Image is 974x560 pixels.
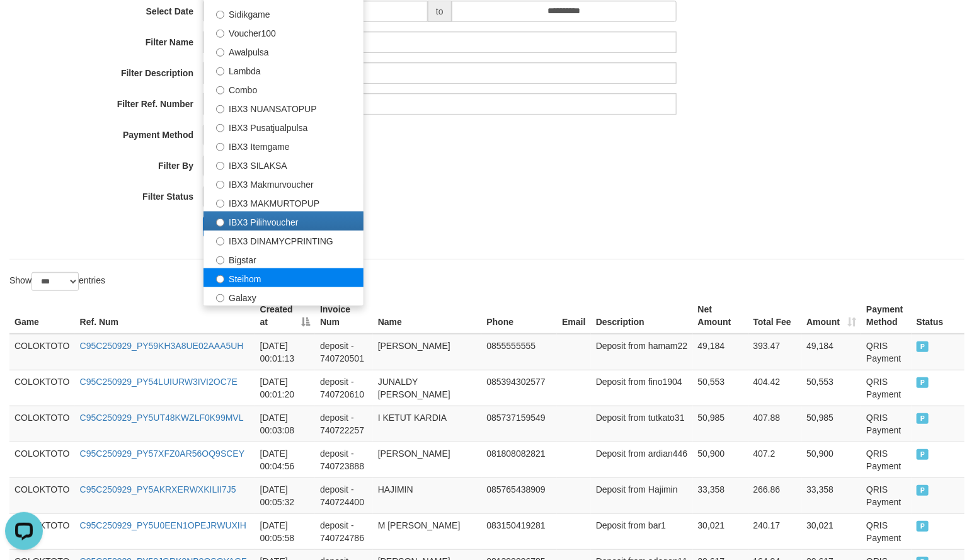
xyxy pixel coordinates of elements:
[481,406,557,442] td: 085737159549
[203,155,364,174] label: IBX3 SILAKSA
[917,449,929,460] span: PAID
[693,370,748,406] td: 50,553
[80,377,238,387] a: C95C250929_PY54LUIURW3IVI2OC7E
[917,341,929,352] span: PAID
[203,23,364,42] label: Voucher100
[203,4,364,23] label: Sidikgame
[203,98,364,117] label: IBX3 NUANSATOPUP
[861,442,912,477] td: QRIS Payment
[216,49,224,57] input: Awalpulsa
[801,370,861,406] td: 50,553
[481,477,557,513] td: 085765438909
[203,287,364,306] label: Galaxy
[216,30,224,38] input: Voucher100
[203,268,364,287] label: Steihom
[591,406,693,442] td: Deposit from tutkato31
[373,442,482,477] td: [PERSON_NAME]
[861,513,912,549] td: QRIS Payment
[216,86,224,94] input: Combo
[315,370,373,406] td: deposit - 740720610
[203,212,364,231] label: IBX3 Pilihvoucher
[373,298,482,334] th: Name
[373,513,482,549] td: M [PERSON_NAME]
[591,477,693,513] td: Deposit from Hajimin
[801,334,861,370] td: 49,184
[481,298,557,334] th: Phone
[801,406,861,442] td: 50,985
[9,406,75,442] td: COLOKTOTO
[216,181,224,189] input: IBX3 Makmurvoucher
[203,136,364,155] label: IBX3 Itemgame
[481,442,557,477] td: 081808082821
[9,272,105,291] label: Show entries
[80,449,244,459] a: C95C250929_PY57XFZ0AR56OQ9SCEY
[591,370,693,406] td: Deposit from fino1904
[203,42,364,60] label: Awalpulsa
[801,513,861,549] td: 30,021
[917,413,929,424] span: PAID
[216,105,224,113] input: IBX3 NUANSATOPUP
[203,60,364,79] label: Lambda
[917,521,929,532] span: PAID
[80,520,246,530] a: C95C250929_PY5U0EEN1OPEJRWUXIH
[315,513,373,549] td: deposit - 740724786
[216,143,224,151] input: IBX3 Itemgame
[861,406,912,442] td: QRIS Payment
[203,79,364,98] label: Combo
[203,249,364,268] label: Bigstar
[9,442,75,477] td: COLOKTOTO
[373,334,482,370] td: [PERSON_NAME]
[591,513,693,549] td: Deposit from bar1
[861,298,912,334] th: Payment Method
[216,11,224,19] input: Sidikgame
[80,413,244,423] a: C95C250929_PY5UT48KWZLF0K99MVL
[591,298,693,334] th: Description
[255,406,315,442] td: [DATE] 00:03:08
[216,162,224,170] input: IBX3 SILAKSA
[255,370,315,406] td: [DATE] 00:01:20
[9,298,75,334] th: Game
[693,513,748,549] td: 30,021
[693,298,748,334] th: Net Amount
[80,484,236,494] a: C95C250929_PY5AKRXERWXKILII7J5
[203,117,364,136] label: IBX3 Pusatjualpulsa
[801,477,861,513] td: 33,358
[373,406,482,442] td: I KETUT KARDIA
[917,485,929,496] span: PAID
[428,1,452,22] span: to
[203,174,364,193] label: IBX3 Makmurvoucher
[861,334,912,370] td: QRIS Payment
[255,334,315,370] td: [DATE] 00:01:13
[748,477,802,513] td: 266.86
[80,341,244,351] a: C95C250929_PY59KH3A8UE02AAA5UH
[315,477,373,513] td: deposit - 740724400
[255,298,315,334] th: Created at: activate to sort column descending
[216,219,224,227] input: IBX3 Pilihvoucher
[216,256,224,265] input: Bigstar
[255,477,315,513] td: [DATE] 00:05:32
[591,442,693,477] td: Deposit from ardian446
[748,442,802,477] td: 407.2
[5,5,43,43] button: Open LiveChat chat widget
[591,334,693,370] td: Deposit from hamam22
[9,334,75,370] td: COLOKTOTO
[481,513,557,549] td: 083150419281
[861,477,912,513] td: QRIS Payment
[32,272,79,291] select: Showentries
[216,200,224,208] input: IBX3 MAKMURTOPUP
[748,513,802,549] td: 240.17
[9,477,75,513] td: COLOKTOTO
[748,334,802,370] td: 393.47
[315,442,373,477] td: deposit - 740723888
[861,370,912,406] td: QRIS Payment
[693,406,748,442] td: 50,985
[801,442,861,477] td: 50,900
[255,513,315,549] td: [DATE] 00:05:58
[557,298,591,334] th: Email
[75,298,255,334] th: Ref. Num
[481,334,557,370] td: 0855555555
[315,406,373,442] td: deposit - 740722257
[693,334,748,370] td: 49,184
[693,442,748,477] td: 50,900
[315,298,373,334] th: Invoice Num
